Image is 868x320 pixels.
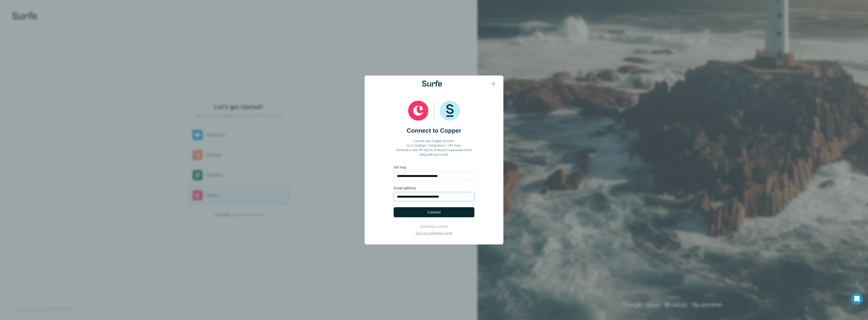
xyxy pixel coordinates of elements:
p: Log into your Copper account. Go to Settings > Integrations > API Keys. Generate a new API key fo... [394,139,474,157]
div: Open Intercom Messenger [851,293,863,305]
label: Email address [394,186,474,191]
p: Something is wrong? [416,224,452,229]
h2: Connect to Copper [407,127,461,135]
p: Go to our onboarding guide [416,231,452,235]
label: API Key [394,165,474,170]
span: Connect [427,210,441,215]
button: Connect [394,207,474,217]
img: Surfe Logo [422,81,442,87]
img: Copper and Surfe logos [408,101,460,121]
